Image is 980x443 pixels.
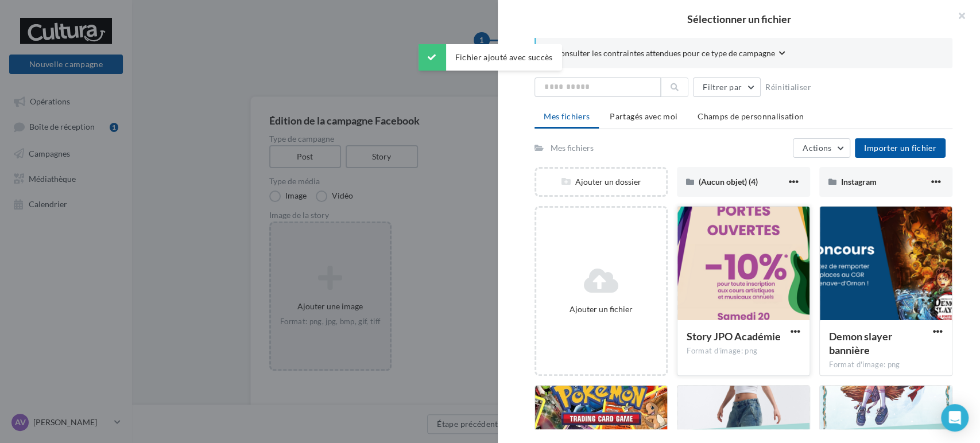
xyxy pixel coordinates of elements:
[536,176,666,188] div: Ajouter un dossier
[761,80,816,94] button: Réinitialiser
[687,346,800,356] div: Format d'image: png
[855,138,946,158] button: Importer un fichier
[516,14,962,24] h2: Sélectionner un fichier
[544,111,590,121] span: Mes fichiers
[418,44,561,71] div: Fichier ajouté avec succès
[555,47,785,61] button: Consulter les contraintes attendues pour ce type de campagne
[698,111,804,121] span: Champs de personnalisation
[687,330,781,343] span: Story JPO Académie
[829,360,943,370] div: Format d'image: png
[551,142,594,154] div: Mes fichiers
[803,143,831,153] span: Actions
[829,330,892,356] span: Demon slayer bannière
[610,111,677,121] span: Partagés avec moi
[555,48,775,59] span: Consulter les contraintes attendues pour ce type de campagne
[793,138,850,158] button: Actions
[841,177,877,186] span: Instagram
[699,177,758,186] span: (Aucun objet) (4)
[693,77,761,97] button: Filtrer par
[864,143,936,153] span: Importer un fichier
[941,404,969,432] div: Open Intercom Messenger
[541,304,661,315] div: Ajouter un fichier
